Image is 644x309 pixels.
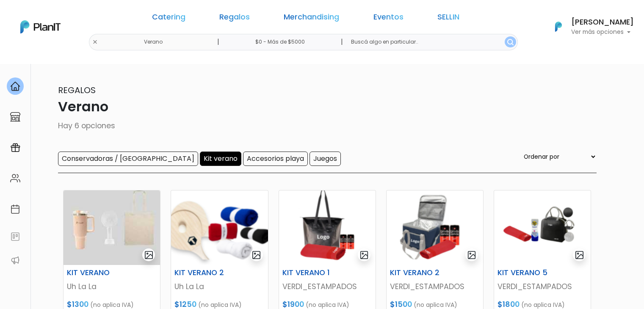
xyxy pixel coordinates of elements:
[48,84,597,97] p: Regalos
[387,190,483,265] img: thumb_Captura_de_pantalla_2025-09-09_100632.png
[571,19,634,26] h6: [PERSON_NAME]
[437,14,459,24] a: SELLIN
[571,29,634,35] p: Ver más opciones
[10,255,20,265] img: partners-52edf745621dab592f3b2c58e3bca9d71375a7ef29c3b500c9f145b62cc070d4.svg
[277,268,344,277] h6: KIT VERANO 1
[243,152,308,166] input: Accesorios playa
[200,152,241,166] input: Kit verano
[521,301,565,309] span: (no aplica IVA)
[90,301,134,309] span: (no aplica IVA)
[174,281,264,292] p: Uh La La
[498,281,587,292] p: VERDI_ESTAMPADOS
[494,190,591,265] img: thumb_Captura_de_pantalla_2025-09-09_102053.png
[198,301,242,309] span: (no aplica IVA)
[64,190,160,265] img: thumb_WhatsApp_Image_2025-08-20_at_15.10.56__1_.jpeg
[575,250,584,260] img: gallery-light
[20,20,61,33] img: PlanIt Logo
[48,97,597,117] p: Verano
[549,17,568,36] img: PlanIt Logo
[390,281,480,292] p: VERDI_ESTAMPADOS
[92,39,98,45] img: close-6986928ebcb1d6c9903e3b54e860dbc4d054630f23adef3a32610726dff6a82b.svg
[306,301,349,309] span: (no aplica IVA)
[385,268,452,277] h6: KIT VERANO 2
[341,37,343,47] p: |
[219,14,250,24] a: Regalos
[359,250,369,260] img: gallery-light
[58,152,198,166] input: Conservadoras / [GEOGRAPHIC_DATA]
[217,37,219,47] p: |
[279,190,376,265] img: thumb_Captura_de_pantalla_2025-09-09_100029.png
[10,143,20,153] img: campaigns-02234683943229c281be62815700db0a1741e53638e28bf9629b52c665b00959.svg
[507,39,514,45] img: search_button-432b6d5273f82d61273b3651a40e1bd1b912527efae98b1b7a1b2c0702e16a8d.svg
[62,268,129,277] h6: KIT VERANO
[169,268,236,277] h6: KIT VERANO 2
[10,112,20,122] img: marketplace-4ceaa7011d94191e9ded77b95e3339b90024bf715f7c57f8cf31f2d8c509eaba.svg
[544,16,634,38] button: PlanIt Logo [PERSON_NAME] Ver más opciones
[252,250,261,260] img: gallery-light
[310,152,341,166] input: Juegos
[414,301,457,309] span: (no aplica IVA)
[492,268,559,277] h6: KIT VERANO 5
[282,281,372,292] p: VERDI_ESTAMPADOS
[10,81,20,91] img: home-e721727adea9d79c4d83392d1f703f7f8bce08238fde08b1acbfd93340b81755.svg
[48,120,597,131] p: Hay 6 opciones
[373,14,404,24] a: Eventos
[10,204,20,214] img: calendar-87d922413cdce8b2cf7b7f5f62616a5cf9e4887200fb71536465627b3292af00.svg
[67,281,157,292] p: Uh La La
[10,232,20,242] img: feedback-78b5a0c8f98aac82b08bfc38622c3050aee476f2c9584af64705fc4e61158814.svg
[152,14,185,24] a: Catering
[467,250,477,260] img: gallery-light
[171,190,268,265] img: thumb_Captura_de_pantalla_2025-09-04_164953.png
[344,34,517,50] input: Buscá algo en particular..
[10,173,20,183] img: people-662611757002400ad9ed0e3c099ab2801c6687ba6c219adb57efc949bc21e19d.svg
[144,250,154,260] img: gallery-light
[284,14,339,24] a: Merchandising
